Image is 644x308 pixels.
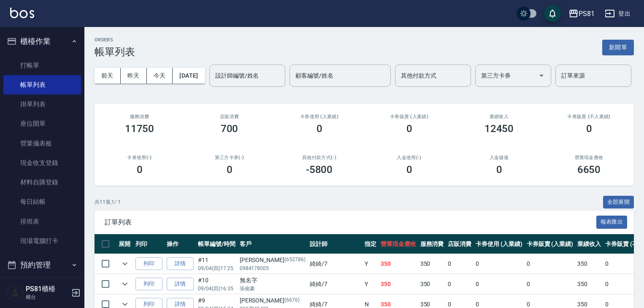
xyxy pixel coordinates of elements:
[95,68,121,84] button: 前天
[3,153,81,173] a: 現金收支登錄
[119,257,131,270] button: expand row
[525,274,576,294] td: 0
[379,254,418,274] td: 350
[240,265,306,272] p: 0984178005
[446,254,474,274] td: 0
[3,231,81,251] a: 現場電腦打卡
[464,155,534,160] h2: 入金儲值
[3,192,81,211] a: 每日結帳
[363,234,379,254] th: 指定
[133,234,165,254] th: 列印
[238,234,308,254] th: 客戶
[579,8,595,19] div: PS81
[3,30,81,52] button: 櫃檯作業
[575,254,603,274] td: 350
[227,164,233,176] h3: 0
[602,43,634,51] a: 新開單
[10,8,34,18] img: Logo
[165,234,196,254] th: 操作
[135,257,162,270] button: 列印
[125,123,154,135] h3: 11750
[195,114,264,119] h2: 店販消費
[167,257,194,270] a: 詳情
[284,155,354,160] h2: 其他付款方式(-)
[484,123,514,135] h3: 12450
[308,234,363,254] th: 設計師
[586,123,592,135] h3: 0
[240,296,306,305] div: [PERSON_NAME]
[446,234,474,254] th: 店販消費
[3,95,81,114] a: 掛單列表
[577,164,601,176] h3: 6650
[374,114,444,119] h2: 卡券販賣 (入業績)
[3,173,81,192] a: 材料自購登錄
[601,6,634,22] button: 登出
[308,254,363,274] td: 綺綺 /7
[418,234,446,254] th: 服務消費
[474,274,525,294] td: 0
[464,114,534,119] h2: 業績收入
[544,5,561,22] button: save
[7,284,24,301] img: Person
[363,254,379,274] td: Y
[3,75,81,95] a: 帳單列表
[198,265,235,272] p: 09/04 (四) 17:25
[196,254,238,274] td: #11
[418,254,446,274] td: 350
[474,254,525,274] td: 0
[575,274,603,294] td: 350
[3,114,81,133] a: 座位開單
[3,276,81,298] button: 報表及分析
[596,216,628,229] button: 報表匯出
[406,164,412,176] h3: 0
[95,37,135,43] h2: ORDERS
[121,68,147,84] button: 昨天
[105,155,174,160] h2: 卡券使用(-)
[240,256,306,265] div: [PERSON_NAME]
[379,234,418,254] th: 營業現金應收
[119,278,131,290] button: expand row
[137,164,143,176] h3: 0
[173,68,205,84] button: [DATE]
[379,274,418,294] td: 350
[105,114,174,119] h3: 服務消費
[306,164,333,176] h3: -5800
[565,5,598,22] button: PS81
[317,123,322,135] h3: 0
[198,285,235,292] p: 09/04 (四) 16:35
[284,256,306,265] p: (652786)
[525,254,576,274] td: 0
[26,285,69,293] h5: PS81櫃檯
[575,234,603,254] th: 業績收入
[3,212,81,231] a: 排班表
[603,196,634,209] button: 全部展開
[240,285,306,292] p: 張俊豪
[3,134,81,153] a: 營業儀表板
[284,296,300,305] p: (6676)
[418,274,446,294] td: 350
[95,198,121,206] p: 共 11 筆, 1 / 1
[284,114,354,119] h2: 卡券使用 (入業績)
[602,40,634,55] button: 新開單
[3,56,81,75] a: 打帳單
[240,276,306,285] div: 無名字
[105,218,596,227] span: 訂單列表
[406,123,412,135] h3: 0
[535,69,548,82] button: Open
[135,278,162,291] button: 列印
[95,46,135,58] h3: 帳單列表
[308,274,363,294] td: 綺綺 /7
[554,155,624,160] h2: 營業現金應收
[554,114,624,119] h2: 卡券販賣 (不入業績)
[496,164,502,176] h3: 0
[147,68,173,84] button: 今天
[596,218,628,226] a: 報表匯出
[196,234,238,254] th: 帳單編號/時間
[195,155,264,160] h2: 第三方卡券(-)
[374,155,444,160] h2: 入金使用(-)
[363,274,379,294] td: Y
[26,293,69,301] p: 櫃台
[196,274,238,294] td: #10
[446,274,474,294] td: 0
[221,123,238,135] h3: 700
